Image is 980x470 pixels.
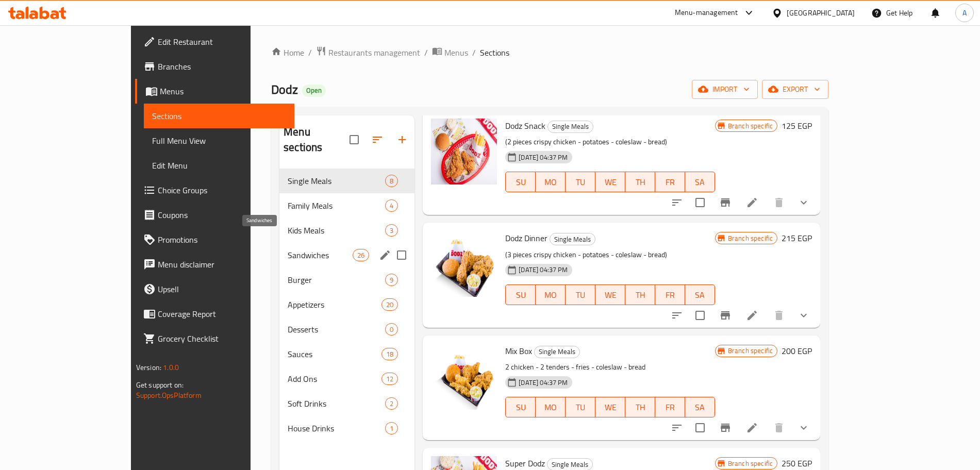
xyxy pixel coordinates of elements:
button: TH [625,397,655,417]
button: delete [767,303,791,328]
span: 4 [386,201,397,211]
span: Branch specific [724,121,777,131]
span: SA [689,175,711,190]
div: Kids Meals [288,224,385,237]
button: WE [595,397,625,417]
span: [DATE] 04:37 PM [514,153,572,162]
button: Add section [390,127,414,152]
div: Single Meals [550,233,595,245]
span: Single Meals [288,175,385,187]
span: MO [540,175,561,190]
button: show more [791,303,816,328]
span: 20 [382,300,397,310]
span: Sections [152,110,286,122]
button: SU [505,284,536,305]
a: Menus [432,46,468,59]
div: items [385,397,398,410]
span: FR [659,400,681,415]
span: 9 [386,275,397,285]
span: Menu disclaimer [158,258,286,271]
button: FR [655,397,685,417]
a: Choice Groups [135,178,294,203]
nav: breadcrumb [271,46,828,59]
span: Single Meals [535,346,579,358]
img: Mix Box [431,344,497,410]
span: Single Meals [548,121,593,132]
span: Open [302,86,326,95]
span: FR [659,175,681,190]
span: export [770,83,820,96]
button: import [692,80,758,99]
span: TH [629,175,651,190]
span: Sauces [288,348,381,360]
div: Sauces18 [279,342,414,366]
div: Single Meals8 [279,169,414,193]
svg: Show Choices [798,309,810,322]
span: WE [600,400,621,415]
span: import [700,83,750,96]
span: Add Ons [288,373,381,385]
nav: Menu sections [279,164,414,445]
span: SU [510,175,531,190]
div: items [381,348,398,360]
div: [GEOGRAPHIC_DATA] [787,7,855,19]
div: Single Meals [547,121,593,133]
button: WE [595,172,625,192]
span: Soft Drinks [288,397,385,410]
span: Mix Box [505,343,532,359]
div: items [381,373,398,385]
span: TH [629,288,651,303]
div: items [385,274,398,286]
div: Desserts0 [279,317,414,342]
button: SU [505,397,536,417]
p: 2 chicken - 2 tenders - fries - coleslaw - bread [505,361,715,374]
div: items [385,323,398,335]
button: SU [505,172,536,192]
li: / [424,46,428,59]
a: Edit menu item [746,309,758,322]
p: (3 pieces crispy chicken - potatoes - coleslaw - bread) [505,248,715,261]
a: Coupons [135,203,294,227]
span: SU [510,288,531,303]
span: WE [600,175,621,190]
span: Branch specific [724,346,777,356]
a: Full Menu View [144,128,294,153]
button: SA [685,397,715,417]
a: Coverage Report [135,301,294,326]
button: TH [625,284,655,305]
button: SA [685,172,715,192]
div: Family Meals [288,199,385,212]
span: TU [570,175,591,190]
span: Select to update [689,417,711,439]
button: MO [536,172,566,192]
button: sort-choices [665,190,689,215]
span: Promotions [158,233,286,246]
span: A [962,7,967,19]
p: (2 pieces crispy chicken - potatoes - coleslaw - bread) [505,136,715,148]
span: Coupons [158,209,286,221]
div: House Drinks [288,422,385,434]
a: Grocery Checklist [135,326,294,351]
span: 18 [382,349,397,359]
span: Burger [288,274,385,286]
span: Edit Menu [152,159,286,172]
a: Sections [144,104,294,128]
span: 1 [386,424,397,433]
div: Appetizers20 [279,292,414,317]
div: House Drinks1 [279,416,414,441]
span: 12 [382,374,397,384]
div: Appetizers [288,298,381,311]
a: Upsell [135,277,294,301]
span: Restaurants management [328,46,420,59]
span: FR [659,288,681,303]
span: 0 [386,325,397,334]
a: Promotions [135,227,294,252]
div: Menu-management [675,7,738,19]
span: WE [600,288,621,303]
div: Burger9 [279,267,414,292]
span: 1.0.0 [163,361,179,374]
